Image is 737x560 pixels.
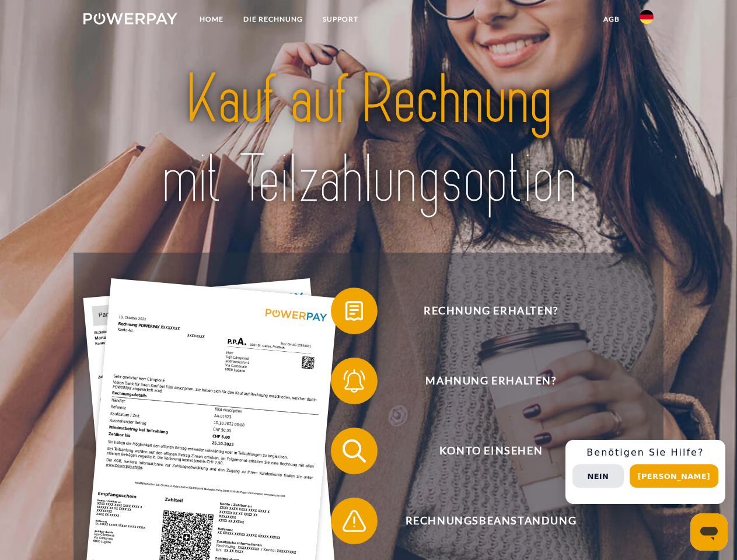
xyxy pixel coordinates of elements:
h3: Benötigen Sie Hilfe? [572,447,718,459]
button: Konto einsehen [331,428,634,474]
img: logo-powerpay-white.svg [83,13,177,24]
span: Mahnung erhalten? [348,358,634,404]
button: Mahnung erhalten? [331,358,634,404]
button: [PERSON_NAME] [630,464,718,488]
div: Schnellhilfe [565,440,725,504]
button: Nein [572,464,624,488]
img: de [640,10,654,24]
a: SUPPORT [313,9,368,30]
span: Rechnungsbeanstandung [348,498,634,544]
span: Rechnung erhalten? [348,288,634,334]
img: qb_bill.svg [340,296,369,325]
img: qb_warning.svg [340,506,369,535]
a: DIE RECHNUNG [233,9,313,30]
img: qb_bell.svg [340,366,369,395]
a: Home [190,9,233,30]
span: Konto einsehen [348,428,634,474]
iframe: Schaltfläche zum Öffnen des Messaging-Fensters [690,513,728,551]
img: title-powerpay_de.svg [111,56,626,223]
a: agb [593,9,630,30]
button: Rechnungsbeanstandung [331,498,634,544]
img: qb_search.svg [340,436,369,466]
button: Rechnung erhalten? [331,288,634,334]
